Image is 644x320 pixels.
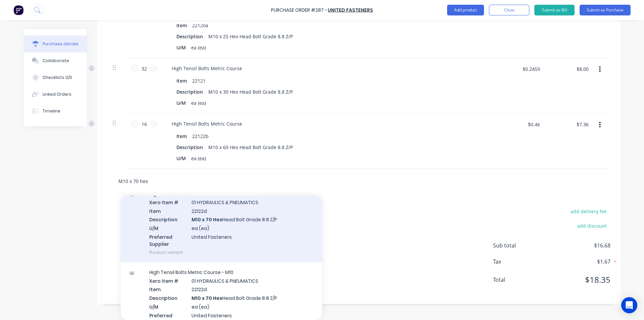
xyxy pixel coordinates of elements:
div: ea (ea) [189,153,209,163]
button: Add product [447,5,484,15]
div: Item [174,131,190,141]
div: Description [174,87,206,97]
div: 22122b [190,131,211,141]
span: $18.35 [543,274,610,286]
div: U/M [174,43,189,52]
button: Linked Orders [24,86,87,103]
div: Timeline [43,108,60,114]
button: add delivery fee [567,207,610,216]
div: Checklists 0/0 [43,75,72,81]
div: Description [174,32,206,41]
span: Total [493,276,543,284]
div: Purchase details [43,41,78,47]
div: M10 x 30 Hex Head Bolt Grade 8.8 Z/P [206,87,296,97]
div: Purchase Order #287 - [271,7,327,14]
div: High Tensil Bolts Metric Course [166,63,248,73]
div: High Tensil Bolts Metric Course [166,119,248,129]
div: M10 x 25 Hex Head Bolt Grade 8.8 Z/P [206,32,296,41]
div: Linked Orders [43,91,71,97]
a: United Fasteners [328,7,373,13]
button: Purchase details [24,36,87,52]
div: Description [174,142,206,152]
div: 22121 [190,76,208,86]
button: Close [489,5,529,15]
div: Item [174,20,190,30]
button: Collaborate [24,52,87,69]
div: M10 x 60 Hex Head Bolt Grade 8.8 Z/P [206,142,296,152]
button: Timeline [24,103,87,120]
div: 22120a [190,20,211,30]
button: Submit as Bill [534,5,575,15]
div: U/M [174,153,189,163]
div: ea (ea) [189,43,209,52]
button: add discount [573,221,610,230]
div: Collaborate [43,58,69,64]
img: Factory [13,5,23,15]
span: $16.68 [543,241,610,249]
button: Checklists 0/0 [24,69,87,86]
button: Submit as Purchase [580,5,631,15]
div: Item [174,76,190,86]
span: $1.67 [543,258,610,266]
div: U/M [174,98,189,108]
span: Sub total [493,241,543,249]
input: Start typing to add a product... [118,174,252,188]
div: Open Intercom Messenger [621,297,637,313]
span: Tax [493,258,543,266]
div: ea (ea) [189,98,209,108]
